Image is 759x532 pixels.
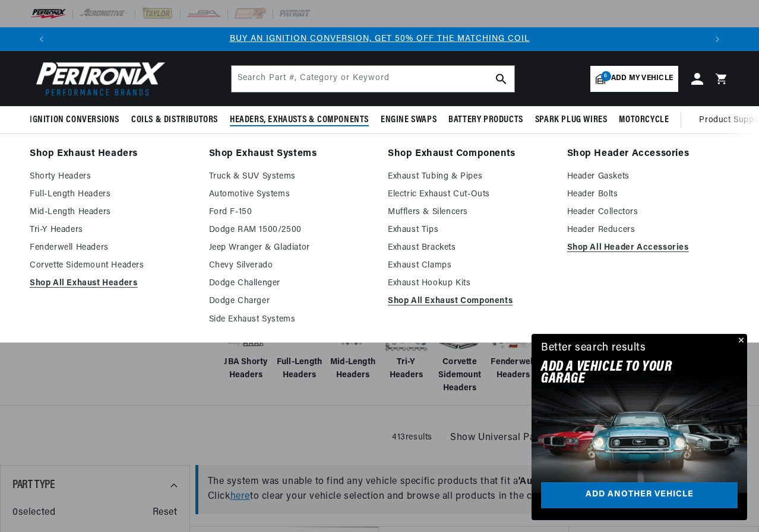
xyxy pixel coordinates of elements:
[30,223,192,237] a: Tri-Y Headers
[388,187,551,202] a: Electric Exhaust Cut-Outs
[436,356,483,396] span: Corvette Sidemount Headers
[209,241,372,255] a: Jeep Wranger & Gladiator
[30,241,192,255] a: Fenderwell Headers
[30,170,192,184] a: Shorty Headers
[382,308,430,383] a: Tri-Y Headers Tri-Y Headers
[541,361,708,386] h2: Add A VEHICLE to your garage
[619,114,669,126] span: Motorcycle
[209,170,372,184] a: Truck & SUV Systems
[567,146,730,163] a: Shop Header Accessories
[53,33,706,46] div: 1 of 3
[209,294,372,308] a: Dodge Charger
[567,170,730,184] a: Header Gaskets
[276,308,323,383] a: Full-Length Headers Full-Length Headers
[381,114,437,126] span: Engine Swaps
[30,146,192,163] a: Shop Exhaust Headers
[601,71,611,81] span: 6
[209,187,372,202] a: Automotive Systems
[590,66,678,92] a: 6Add my vehicle
[541,340,646,357] div: Better search results
[529,106,613,134] summary: Spark Plug Wires
[567,187,730,202] a: Header Bolts
[230,114,369,126] span: Headers, Exhausts & Components
[567,205,730,219] a: Header Collectors
[442,106,529,134] summary: Battery Products
[131,114,218,126] span: Coils & Distributors
[12,505,55,521] span: 0 selected
[222,308,270,383] a: JBA Shorty Headers JBA Shorty Headers
[489,308,537,383] a: Fenderwell Headers Fenderwell Headers
[375,106,442,134] summary: Engine Swaps
[329,308,377,383] a: Mid-Length Headers Mid-Length Headers
[30,58,166,99] img: Pertronix
[209,313,372,327] a: Side Exhaust Systems
[30,187,192,202] a: Full-Length Headers
[30,259,192,273] a: Corvette Sidemount Headers
[567,223,730,237] a: Header Reducers
[209,259,372,273] a: Chevy Silverado
[195,465,747,514] div: The system was unable to find any vehicle specific products that fit a Click to clear your vehicl...
[706,27,729,51] button: Translation missing: en.sections.announcements.next_announcement
[12,479,55,491] span: Part Type
[448,114,523,126] span: Battery Products
[53,33,706,46] div: Announcement
[611,73,673,84] span: Add my vehicle
[230,492,250,501] a: here
[567,241,730,255] a: Shop All Header Accessories
[535,114,608,126] span: Spark Plug Wires
[230,34,530,43] a: BUY AN IGNITION CONVERSION, GET 50% OFF THE MATCHING COIL
[30,106,125,134] summary: Ignition Conversions
[276,356,323,383] span: Full-Length Headers
[388,294,551,308] a: Shop All Exhaust Components
[30,276,192,291] a: Shop All Exhaust Headers
[388,170,551,184] a: Exhaust Tubing & Pipes
[329,356,377,383] span: Mid-Length Headers
[153,505,178,521] span: Reset
[489,356,537,383] span: Fenderwell Headers
[209,223,372,237] a: Dodge RAM 1500/2500
[30,205,192,219] a: Mid-Length Headers
[30,27,53,51] button: Translation missing: en.sections.announcements.previous_announcement
[209,146,372,163] a: Shop Exhaust Systems
[222,356,270,383] span: JBA Shorty Headers
[388,276,551,291] a: Exhaust Hookup Kits
[613,106,675,134] summary: Motorcycle
[224,106,375,134] summary: Headers, Exhausts & Components
[450,431,547,446] span: Show Universal Parts
[209,205,372,219] a: Ford F-150
[541,482,738,509] a: Add another vehicle
[388,205,551,219] a: Mufflers & Silencers
[382,356,430,383] span: Tri-Y Headers
[733,334,747,348] button: Close
[436,308,483,396] a: Corvette Sidemount Headers Corvette Sidemount Headers
[30,114,119,126] span: Ignition Conversions
[388,259,551,273] a: Exhaust Clamps
[232,66,514,92] input: Search Part #, Category or Keyword
[388,241,551,255] a: Exhaust Brackets
[209,276,372,291] a: Dodge Challenger
[488,66,514,92] button: search button
[392,433,432,442] span: 413 results
[388,146,551,163] a: Shop Exhaust Components
[125,106,224,134] summary: Coils & Distributors
[388,223,551,237] a: Exhaust Tips
[518,477,736,486] span: ' Automotive 1999 Chevrolet Express 3500 7.4L '.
